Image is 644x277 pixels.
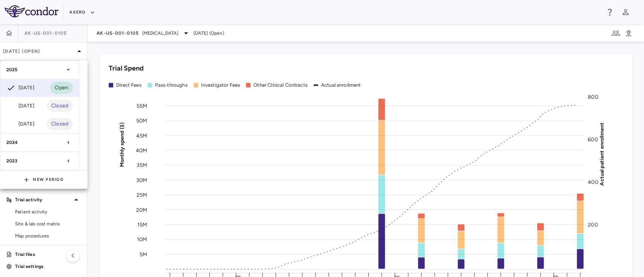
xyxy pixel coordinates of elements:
[0,133,79,152] div: 2024
[0,61,79,79] div: 2025
[6,119,34,129] div: [DATE]
[6,83,34,92] div: [DATE]
[47,102,73,110] span: Closed
[24,174,64,186] button: New Period
[6,101,34,110] div: [DATE]
[6,139,18,146] p: 2024
[50,84,73,92] span: Open
[47,120,73,128] span: Closed
[6,66,18,73] p: 2025
[0,152,79,170] div: 2023
[6,158,18,164] p: 2023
